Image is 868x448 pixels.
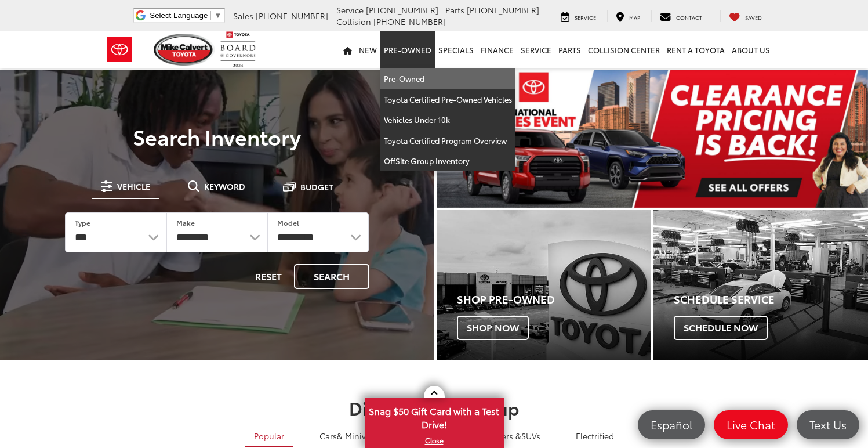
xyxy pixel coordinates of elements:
a: New [355,31,380,68]
button: Search [294,264,369,289]
span: [PHONE_NUMBER] [467,4,539,16]
span: Text Us [804,417,852,432]
span: Live Chat [721,417,781,432]
a: SUVs [462,426,549,446]
a: Text Us [797,410,859,439]
a: Contact [651,10,711,22]
span: ▼ [214,11,221,20]
span: & Minivan [337,430,376,442]
span: [PHONE_NUMBER] [256,10,328,21]
img: Toyota [98,31,141,68]
span: ​ [210,11,211,20]
a: Service [552,10,605,22]
a: Select Language​ [150,11,221,20]
a: Pre-Owned [380,68,515,89]
div: Toyota [653,210,868,360]
span: Vehicle [117,182,150,190]
span: Parts [445,4,464,16]
span: Shop Now [457,316,529,340]
a: Shop Pre-Owned Shop Now [437,210,651,360]
label: Make [176,218,195,227]
a: Pre-Owned [380,31,435,68]
span: Español [645,417,698,432]
a: My Saved Vehicles [720,10,771,22]
a: Live Chat [714,410,788,439]
span: Keyword [204,182,245,190]
li: | [554,430,562,442]
span: Contact [676,13,702,21]
a: Parts [555,31,584,68]
span: [PHONE_NUMBER] [373,16,446,27]
a: Home [340,31,355,68]
span: Sales [233,10,253,21]
a: OffSite Group Inventory [380,151,515,171]
span: Schedule Now [674,316,768,340]
span: Budget [300,183,333,191]
div: Toyota [437,210,651,360]
span: Saved [745,13,762,21]
a: Rent a Toyota [663,31,728,68]
a: Service [517,31,555,68]
a: Toyota Certified Pre-Owned Vehicles [380,89,515,110]
h4: Shop Pre-Owned [457,294,651,305]
span: Collision [336,16,371,27]
span: Snag $50 Gift Card with a Test Drive! [366,399,503,434]
h2: Discover Our Lineup [26,398,843,417]
a: Map [607,10,649,22]
span: Map [629,13,640,21]
a: Collision Center [584,31,663,68]
span: Service [575,13,596,21]
span: [PHONE_NUMBER] [366,4,438,16]
a: Toyota Certified Program Overview [380,131,515,151]
img: Mike Calvert Toyota [154,34,215,66]
a: Español [638,410,705,439]
span: Select Language [150,11,208,20]
a: About Us [728,31,773,68]
h3: Search Inventory [49,125,386,148]
a: Schedule Service Schedule Now [653,210,868,360]
a: Cars [311,426,384,446]
h4: Schedule Service [674,294,868,305]
label: Type [75,218,90,227]
a: Popular [245,426,293,447]
a: Vehicles Under 10k [380,110,515,131]
a: Electrified [567,426,623,446]
li: | [298,430,306,442]
a: Finance [477,31,517,68]
button: Reset [245,264,292,289]
label: Model [277,218,299,227]
a: Specials [435,31,477,68]
span: Service [336,4,364,16]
